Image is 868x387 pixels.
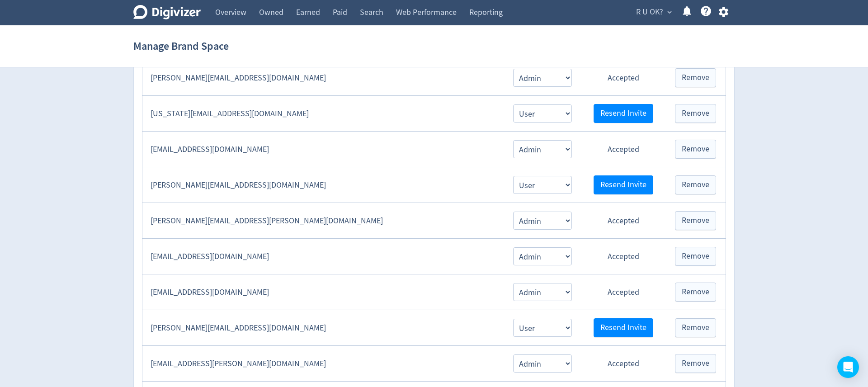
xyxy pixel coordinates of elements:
[675,104,716,123] button: Remove
[675,318,716,337] button: Remove
[142,274,504,310] td: [EMAIL_ADDRESS][DOMAIN_NAME]
[594,104,653,123] button: Resend Invite
[594,175,653,194] button: Resend Invite
[636,5,663,19] span: R U OK?
[675,283,716,302] button: Remove
[682,359,709,368] span: Remove
[594,318,653,337] button: Resend Invite
[600,181,646,189] span: Resend Invite
[675,247,716,266] button: Remove
[133,32,229,61] h1: Manage Brand Space
[675,175,716,194] button: Remove
[682,288,709,296] span: Remove
[682,252,709,260] span: Remove
[682,217,709,225] span: Remove
[633,5,674,19] button: R U OK?
[142,96,504,132] td: [US_STATE][EMAIL_ADDRESS][DOMAIN_NAME]
[581,60,665,96] td: Accepted
[142,203,504,239] td: [PERSON_NAME][EMAIL_ADDRESS][PERSON_NAME][DOMAIN_NAME]
[682,324,709,332] span: Remove
[142,346,504,382] td: [EMAIL_ADDRESS][PERSON_NAME][DOMAIN_NAME]
[665,8,674,16] span: expand_more
[142,132,504,167] td: [EMAIL_ADDRESS][DOMAIN_NAME]
[581,274,665,310] td: Accepted
[142,310,504,346] td: [PERSON_NAME][EMAIL_ADDRESS][DOMAIN_NAME]
[675,68,716,87] button: Remove
[142,239,504,274] td: [EMAIL_ADDRESS][DOMAIN_NAME]
[675,140,716,159] button: Remove
[682,74,709,82] span: Remove
[581,239,665,274] td: Accepted
[682,181,709,189] span: Remove
[581,346,665,382] td: Accepted
[142,60,504,96] td: [PERSON_NAME][EMAIL_ADDRESS][DOMAIN_NAME]
[682,145,709,153] span: Remove
[600,324,646,332] span: Resend Invite
[837,356,859,378] div: Open Intercom Messenger
[675,354,716,373] button: Remove
[142,167,504,203] td: [PERSON_NAME][EMAIL_ADDRESS][DOMAIN_NAME]
[682,109,709,118] span: Remove
[675,211,716,230] button: Remove
[581,132,665,167] td: Accepted
[600,109,646,118] span: Resend Invite
[581,203,665,239] td: Accepted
